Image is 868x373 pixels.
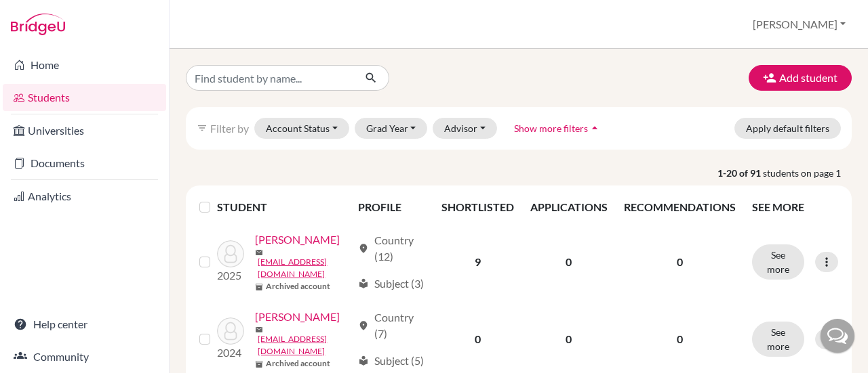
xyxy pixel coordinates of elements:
span: students on page 1 [763,166,852,180]
b: Archived account [266,280,330,292]
i: filter_list [197,123,208,133]
button: Grad Year [355,118,428,139]
a: Documents [3,150,166,177]
th: STUDENT [217,191,349,223]
a: Home [3,51,166,79]
strong: 1-20 of 91 [717,166,763,180]
span: local_library [358,278,369,289]
span: inventory_2 [255,360,263,368]
span: location_on [358,243,369,254]
div: Country (12) [358,232,425,265]
span: mail [255,326,263,334]
p: 2025 [217,267,244,284]
span: Show more filters [514,123,588,134]
a: [EMAIL_ADDRESS][DOMAIN_NAME] [258,333,351,357]
p: 0 [624,331,736,347]
span: inventory_2 [255,283,263,291]
p: 0 [624,254,736,270]
a: Students [3,84,166,111]
td: 9 [433,223,522,301]
button: See more [752,244,804,280]
th: SHORTLISTED [433,191,522,223]
img: Alvarez, Marycarmen [217,317,244,345]
a: Analytics [3,183,166,210]
th: RECOMMENDATIONS [616,191,744,223]
td: 0 [522,223,616,301]
span: Filter by [210,122,249,135]
div: Country (7) [358,309,425,342]
input: Find student by name... [186,65,354,91]
div: Subject (5) [358,353,424,369]
span: mail [255,248,263,257]
button: Apply default filters [734,118,841,139]
a: [PERSON_NAME] [255,232,340,248]
img: Bridge-U [11,14,65,35]
b: Archived account [266,357,330,370]
button: See more [752,322,804,357]
th: SEE MORE [744,191,846,223]
a: Community [3,343,166,370]
button: Advisor [433,118,497,139]
button: Account Status [254,118,349,139]
a: [PERSON_NAME] [255,309,340,325]
div: Subject (3) [358,276,424,292]
span: local_library [358,355,369,366]
p: 2024 [217,345,244,361]
img: Aguilar, Yara [217,240,244,267]
span: Ayuda [29,9,66,22]
button: Add student [749,65,852,91]
th: APPLICATIONS [522,191,616,223]
i: arrow_drop_up [588,121,601,135]
a: Universities [3,117,166,144]
a: [EMAIL_ADDRESS][DOMAIN_NAME] [258,256,351,280]
button: [PERSON_NAME] [747,12,852,37]
span: location_on [358,320,369,331]
a: Help center [3,311,166,338]
button: Show more filtersarrow_drop_up [502,118,613,139]
th: PROFILE [350,191,433,223]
